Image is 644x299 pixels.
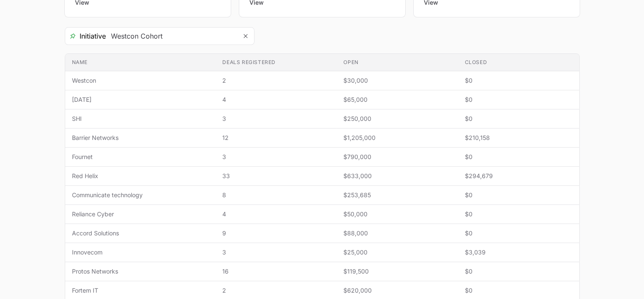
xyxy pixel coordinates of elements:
[464,210,572,218] span: $0
[72,286,209,295] span: Fortem IT
[222,153,330,161] span: 3
[72,153,209,161] span: Fournet
[106,28,237,45] input: Search initiatives
[237,28,254,45] button: Remove
[464,267,572,276] span: $0
[343,267,451,276] span: $119,500
[72,172,209,180] span: Red Helix
[464,134,572,142] span: $210,158
[464,115,572,123] span: $0
[65,31,106,41] span: Initiative
[222,191,330,199] span: 8
[464,286,572,295] span: $0
[464,229,572,238] span: $0
[343,134,451,142] span: $1,205,000
[343,172,451,180] span: $633,000
[464,191,572,199] span: $0
[72,95,209,104] span: [DATE]
[222,76,330,85] span: 2
[343,191,451,199] span: $253,685
[72,191,209,199] span: Communicate technology
[222,229,330,238] span: 9
[65,54,216,71] th: Name
[464,76,572,85] span: $0
[72,76,209,85] span: Westcon
[337,54,458,71] th: Open
[72,115,209,123] span: SHI
[72,267,209,276] span: Protos Networks
[222,134,330,142] span: 12
[222,115,330,123] span: 3
[216,54,337,71] th: Deals registered
[72,210,209,218] span: Reliance Cyber
[72,229,209,238] span: Accord Solutions
[343,210,451,218] span: $50,000
[222,267,330,276] span: 16
[343,76,451,85] span: $30,000
[222,95,330,104] span: 4
[343,229,451,238] span: $88,000
[464,172,572,180] span: $294,679
[222,210,330,218] span: 4
[72,248,209,257] span: Innovecom
[464,153,572,161] span: $0
[72,134,209,142] span: Barrier Networks
[343,248,451,257] span: $25,000
[343,115,451,123] span: $250,000
[343,95,451,104] span: $65,000
[464,248,572,257] span: $3,039
[458,54,579,71] th: Closed
[222,172,330,180] span: 33
[222,248,330,257] span: 3
[343,153,451,161] span: $790,000
[464,95,572,104] span: $0
[222,286,330,295] span: 2
[343,286,451,295] span: $620,000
